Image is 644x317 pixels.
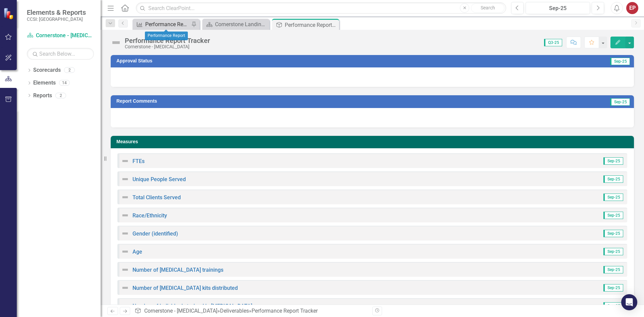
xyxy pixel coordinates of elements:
span: Sep-25 [603,248,623,255]
input: Search ClearPoint... [136,2,506,14]
img: Not Defined [121,193,129,201]
a: Total Clients Served [132,194,181,201]
div: 14 [59,80,70,86]
span: Q3-25 [544,39,562,46]
img: ClearPoint Strategy [3,7,15,19]
div: Open Intercom Messenger [621,294,637,310]
span: Sep-25 [603,230,623,237]
button: EP [626,2,638,14]
span: Sep-25 [603,157,623,165]
button: Search [471,3,504,13]
button: Sep-25 [526,2,590,14]
div: Performance Report Tracker [125,37,210,44]
a: Performance Report [134,20,190,29]
div: Performance Report [145,32,188,40]
div: 2 [55,93,66,98]
a: Deliverables [220,308,249,314]
a: Cornerstone Landing Page [204,20,268,29]
span: Search [481,5,495,10]
img: Not Defined [121,266,129,274]
span: Sep-25 [603,194,623,201]
div: Performance Report [145,20,190,29]
h3: Measures [116,139,631,144]
div: Performance Report Tracker [252,308,318,314]
div: Cornerstone - [MEDICAL_DATA] [125,44,210,49]
div: 2 [64,67,75,73]
a: FTEs [132,158,145,164]
a: Cornerstone - [MEDICAL_DATA] [144,308,217,314]
span: Sep-25 [603,212,623,219]
h3: Report Comments [116,99,459,104]
span: Sep-25 [610,58,630,65]
a: Number of [MEDICAL_DATA] kits distributed [132,285,238,291]
a: Age [132,249,142,255]
span: Elements & Reports [27,8,86,16]
div: Performance Report Tracker [285,21,337,29]
input: Search Below... [27,48,94,60]
span: Sep-25 [603,284,623,292]
img: Not Defined [121,284,129,292]
div: » » [135,307,367,315]
a: Reports [33,92,52,100]
img: Not Defined [121,248,129,256]
a: Cornerstone - [MEDICAL_DATA] [27,32,94,40]
span: Sep-25 [610,98,630,106]
span: Sep-25 [603,175,623,183]
a: Race/Ethnicity [132,212,167,219]
a: Number of [MEDICAL_DATA] trainings [132,267,223,273]
a: Unique People Served [132,176,186,182]
span: Sep-25 [603,302,623,310]
img: Not Defined [121,302,129,310]
a: Elements [33,79,56,87]
a: Gender (identified) [132,230,178,237]
img: Not Defined [111,37,121,48]
h3: Approval Status [116,58,444,63]
img: Not Defined [121,229,129,237]
div: Sep-25 [528,4,588,12]
img: Not Defined [121,211,129,219]
img: Not Defined [121,157,129,165]
span: Sep-25 [603,266,623,273]
a: Scorecards [33,66,61,74]
div: Cornerstone Landing Page [215,20,268,29]
img: Not Defined [121,175,129,183]
small: CCSI: [GEOGRAPHIC_DATA] [27,16,86,22]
